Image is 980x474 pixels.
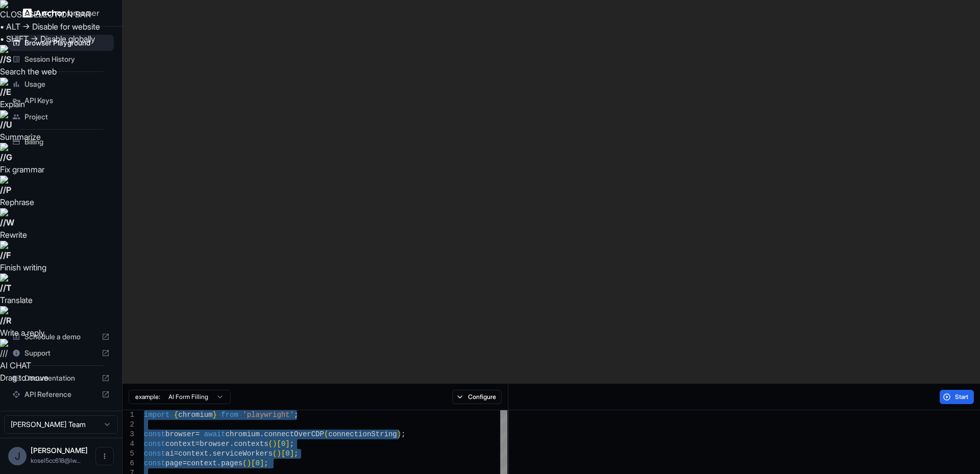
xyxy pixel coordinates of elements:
span: [ [281,450,285,458]
span: ; [401,430,405,438]
span: ( [324,430,328,438]
span: const [144,440,165,448]
span: ( [273,450,277,458]
span: 0 [281,440,285,448]
span: . [260,430,264,438]
span: { [174,411,178,419]
span: const [144,459,165,467]
span: ; [290,440,294,448]
span: chromium [178,411,212,419]
span: context [165,440,195,448]
span: = [195,440,200,448]
div: 3 [122,430,134,439]
span: . [217,459,221,467]
div: API Reference [8,386,114,403]
span: ] [290,450,294,458]
span: const [144,430,165,438]
span: await [204,430,226,438]
span: ] [260,459,264,467]
span: ] [285,440,289,448]
span: ) [277,450,281,458]
span: example: [135,393,160,401]
span: = [183,459,187,467]
span: import [144,411,169,419]
span: 'playwright' [242,411,294,419]
div: 6 [122,459,134,468]
span: browser [165,430,195,438]
span: ( [268,440,273,448]
span: = [174,450,178,458]
span: pages [221,459,242,467]
span: ) [247,459,251,467]
span: = [195,430,200,438]
span: ; [294,450,298,458]
div: J [8,447,27,465]
span: ai [165,450,174,458]
span: kosel5cc618@lwl.underseagolf.com [31,457,81,464]
span: [ [277,440,281,448]
span: ) [273,440,277,448]
button: Open menu [95,447,114,465]
span: serviceWorkers [212,450,273,458]
span: } [212,411,216,419]
span: const [144,450,165,458]
span: [ [251,459,255,467]
span: context [187,459,217,467]
span: from [221,411,238,419]
span: 0 [285,450,289,458]
span: context [178,450,208,458]
span: browser [200,440,230,448]
span: ; [264,459,268,467]
button: Start [940,390,974,404]
span: ( [242,459,247,467]
span: 0 [255,459,259,467]
button: Configure [452,390,502,404]
span: John U. [31,446,88,455]
div: 1 [122,410,134,420]
span: ) [397,430,401,438]
span: chromium [226,430,260,438]
div: 5 [122,449,134,459]
span: ; [294,411,298,419]
span: connectOverCDP [264,430,324,438]
span: connectionString [328,430,397,438]
div: 2 [122,420,134,430]
span: . [230,440,234,448]
span: API Reference [24,389,97,400]
span: contexts [234,440,268,448]
span: . [208,450,212,458]
span: page [165,459,183,467]
div: 4 [122,439,134,449]
span: Start [955,393,969,401]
